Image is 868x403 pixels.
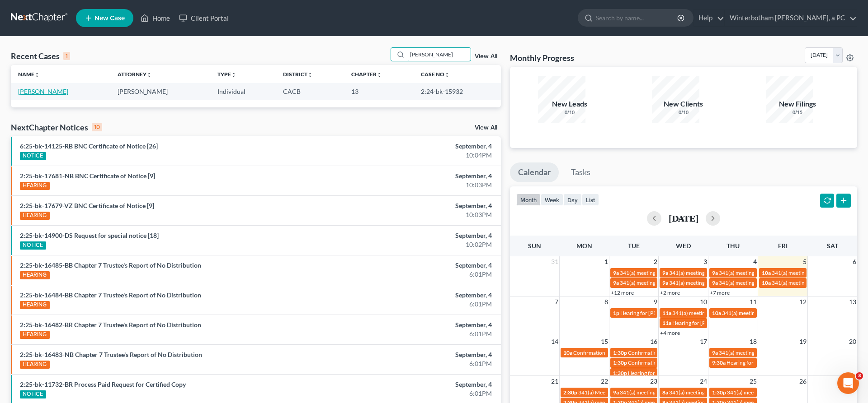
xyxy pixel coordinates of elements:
button: day [563,194,582,206]
span: 16 [649,336,658,347]
div: NextChapter Notices [11,122,102,133]
a: +4 more [660,329,680,336]
span: 341(a) meeting for [PERSON_NAME] [669,269,756,276]
span: 341(a) meeting for [PERSON_NAME] [669,389,756,396]
div: September, 4 [340,350,492,359]
span: 10a [762,279,771,286]
span: 22 [600,376,609,387]
button: week [541,194,563,206]
span: 1:30p [613,370,627,376]
div: 1 [63,52,70,60]
td: 13 [344,83,414,100]
a: Home [136,10,175,26]
div: 0/10 [538,109,601,116]
span: 23 [649,376,658,387]
span: 341(a) meeting for [PERSON_NAME] [719,269,806,276]
span: Hearing for [PERSON_NAME] and [PERSON_NAME] [628,370,752,376]
span: Sun [528,242,541,250]
span: 341(a) Meeting for [PERSON_NAME] and [PERSON_NAME] [578,389,719,396]
span: 341(a) meeting for [PERSON_NAME] [620,389,707,396]
span: 20 [848,336,857,347]
a: 2:25-bk-17681-NB BNC Certificate of Notice [9] [20,172,155,180]
span: 4 [752,256,758,267]
a: Attorneyunfold_more [118,71,152,78]
div: September, 4 [340,380,492,389]
span: 14 [550,336,559,347]
span: Confirmation hearing for [PERSON_NAME] [628,359,731,366]
span: 9a [613,389,619,396]
div: September, 4 [340,291,492,300]
a: Districtunfold_more [283,71,313,78]
a: Help [694,10,724,26]
div: HEARING [20,271,50,279]
a: 2:25-bk-11732-BR Process Paid Request for Certified Copy [20,380,186,388]
span: 13 [848,296,857,307]
i: unfold_more [377,72,382,78]
a: 2:25-bk-17679-VZ BNC Certificate of Notice [9] [20,202,154,209]
span: 341(a) meeting for [PERSON_NAME] [PERSON_NAME] and [PERSON_NAME] [620,279,804,286]
span: 9a [712,269,718,276]
span: 8a [662,389,668,396]
a: Typeunfold_more [217,71,236,78]
h3: Monthly Progress [510,52,574,63]
span: 9:30a [712,359,726,366]
span: 7 [554,296,559,307]
span: Mon [576,242,592,250]
div: NOTICE [20,152,46,160]
div: 10:03PM [340,181,492,190]
input: Search by name... [596,9,679,26]
span: 10a [762,269,771,276]
div: HEARING [20,182,50,190]
span: Sat [827,242,838,250]
div: NOTICE [20,390,46,398]
div: HEARING [20,361,50,369]
span: 341(a) meeting for [PERSON_NAME] [719,279,806,286]
h2: [DATE] [669,213,698,223]
div: 0/10 [652,109,715,116]
span: 31 [550,256,559,267]
a: Nameunfold_more [18,71,40,78]
span: 11a [662,320,671,326]
i: unfold_more [34,72,40,78]
a: View All [475,53,497,60]
a: Chapterunfold_more [351,71,382,78]
span: 3 [703,256,708,267]
span: 10a [563,349,572,356]
div: HEARING [20,331,50,339]
a: Client Portal [175,10,233,26]
div: September, 4 [340,142,492,151]
a: [PERSON_NAME] [18,88,68,95]
span: 11 [749,296,758,307]
i: unfold_more [444,72,450,78]
span: 19 [798,336,807,347]
span: 9a [662,269,668,276]
a: +12 more [611,289,634,296]
a: 2:25-bk-16482-BR Chapter 7 Trustee's Report of No Distribution [20,321,201,329]
div: September, 4 [340,320,492,329]
span: 6 [852,256,857,267]
span: 8 [604,296,609,307]
span: 21 [550,376,559,387]
div: 10:02PM [340,240,492,249]
span: Confirmation hearing for [PERSON_NAME] [573,349,676,356]
i: unfold_more [307,72,313,78]
div: September, 4 [340,261,492,270]
span: 341(a) meeting for [PERSON_NAME] [727,389,814,396]
span: 1:30p [613,359,627,366]
a: Calendar [510,162,559,182]
span: 1:30p [712,389,726,396]
span: 10a [712,310,721,316]
a: +2 more [660,289,680,296]
span: Hearing for [PERSON_NAME] and [PERSON_NAME] [726,359,850,366]
span: 341(a) meeting for [PERSON_NAME] and [PERSON_NAME] [672,310,813,316]
div: 10:04PM [340,151,492,160]
td: 2:24-bk-15932 [414,83,501,100]
div: New Filings [766,99,829,109]
span: 341(a) meeting for [PERSON_NAME] [772,279,859,286]
span: 341(a) meeting for [PERSON_NAME] [PERSON_NAME] and [PERSON_NAME] [620,269,804,276]
span: 26 [798,376,807,387]
button: list [582,194,599,206]
span: 3 [856,372,863,380]
a: 2:25-bk-16485-BB Chapter 7 Trustee's Report of No Distribution [20,261,201,269]
span: 9a [662,279,668,286]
